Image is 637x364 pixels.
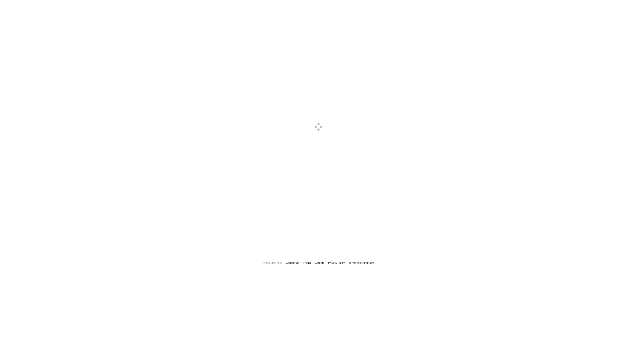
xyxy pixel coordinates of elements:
[303,261,311,264] a: Pricing
[328,261,345,264] a: Privacy Policy
[349,261,375,264] a: Terms and Conditions
[286,261,299,264] a: Contact Us
[262,261,282,264] span: © 2025 Effortless
[315,261,325,264] a: Careers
